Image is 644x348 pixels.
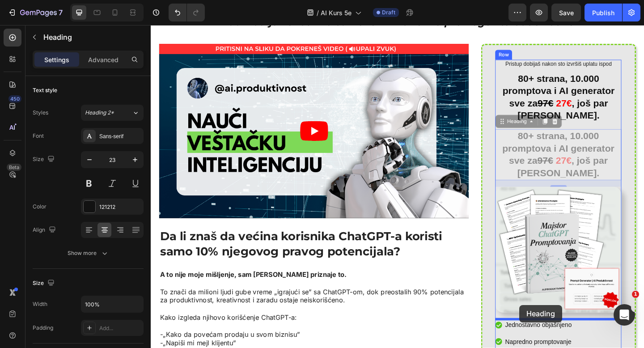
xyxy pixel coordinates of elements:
div: Padding [33,324,53,332]
div: Size [33,153,56,166]
iframe: Design area [151,25,644,348]
span: Save [559,9,574,17]
div: Size [33,277,56,289]
div: 121212 [99,203,141,211]
div: Add... [99,324,141,332]
p: Heading [43,32,140,42]
button: Heading 2* [81,105,144,121]
div: 450 [8,95,21,102]
p: 7 [59,7,63,18]
div: Font [33,132,44,140]
div: Publish [592,8,614,17]
iframe: Intercom live chat [614,304,635,326]
button: Publish [585,4,622,21]
span: AI Kurs 5e [321,8,352,17]
span: Heading 2* [85,109,114,117]
div: Text style [33,86,57,94]
div: Beta [7,164,21,171]
div: Width [33,300,47,308]
div: Color [33,203,47,211]
div: Align [33,224,58,236]
input: Auto [81,296,143,312]
p: Settings [44,55,69,64]
button: Save [551,4,581,21]
div: Show more [68,249,109,258]
span: / [317,8,319,17]
button: 7 [4,4,67,21]
span: Draft [382,8,395,17]
div: Undo/Redo [169,4,205,21]
span: 1 [632,291,639,298]
div: Sans-serif [99,132,141,140]
button: Show more [33,245,144,261]
p: Advanced [88,55,119,64]
div: Styles [33,109,48,117]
